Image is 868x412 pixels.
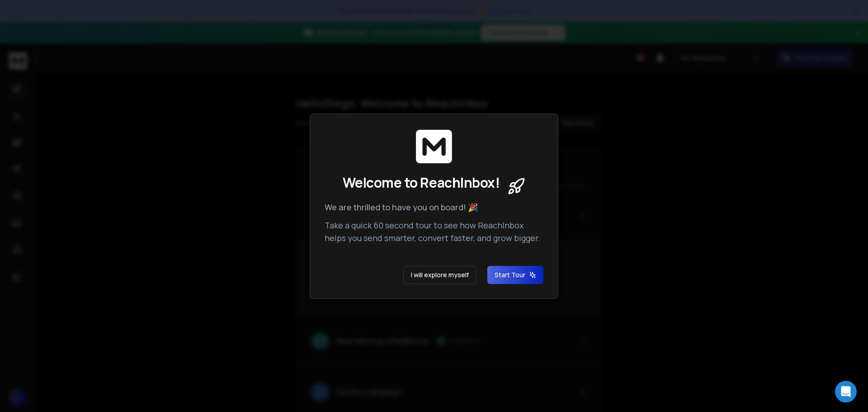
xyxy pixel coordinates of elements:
[325,219,543,244] p: Take a quick 60 second tour to see how ReachInbox helps you send smarter, convert faster, and gro...
[487,266,543,284] button: Start Tour
[403,266,476,284] button: I will explore myself
[835,381,857,403] div: Open Intercom Messenger
[325,201,543,213] p: We are thrilled to have you on board! 🎉
[495,270,536,279] span: Start Tour
[343,175,500,191] span: Welcome to ReachInbox!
